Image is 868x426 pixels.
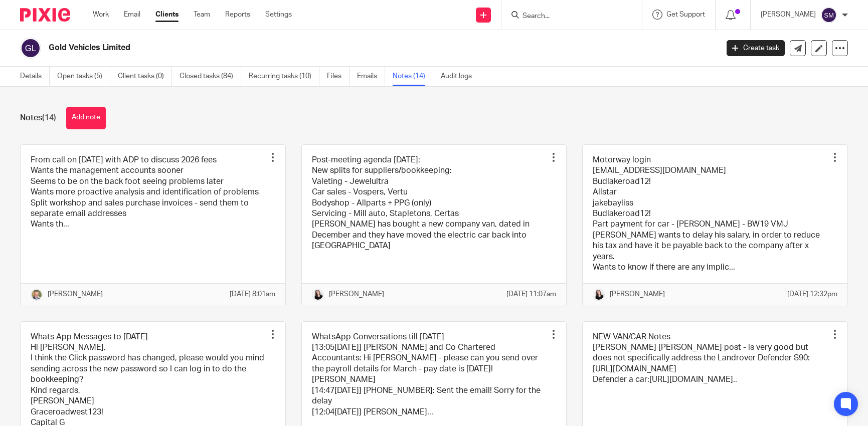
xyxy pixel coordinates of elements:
[66,107,106,129] button: Add note
[593,289,605,301] img: HR%20Andrew%20Price_Molly_Poppy%20Jakes%20Photography-7.jpg
[610,289,665,299] p: [PERSON_NAME]
[329,289,384,299] p: [PERSON_NAME]
[48,289,103,299] p: [PERSON_NAME]
[506,289,556,299] p: [DATE] 11:07am
[357,67,385,86] a: Emails
[727,40,785,56] a: Create task
[265,10,292,20] a: Settings
[57,67,110,86] a: Open tasks (5)
[821,7,837,23] img: svg%3E
[155,10,179,20] a: Clients
[118,67,172,86] a: Client tasks (0)
[393,67,433,86] a: Notes (14)
[31,289,43,301] img: High%20Res%20Andrew%20Price%20Accountants_Poppy%20Jakes%20photography-1109.jpg
[761,10,816,20] p: [PERSON_NAME]
[225,10,250,20] a: Reports
[787,289,837,299] p: [DATE] 12:32pm
[441,67,479,86] a: Audit logs
[312,289,324,301] img: HR%20Andrew%20Price_Molly_Poppy%20Jakes%20Photography-7.jpg
[180,67,241,86] a: Closed tasks (84)
[522,12,612,21] input: Search
[666,11,705,18] span: Get Support
[49,43,579,53] h2: Gold Vehicles Limited
[20,38,41,59] img: svg%3E
[20,113,56,123] h1: Notes
[93,10,109,20] a: Work
[124,10,140,20] a: Email
[249,67,319,86] a: Recurring tasks (10)
[230,289,275,299] p: [DATE] 8:01am
[327,67,350,86] a: Files
[42,114,56,122] span: (14)
[20,8,70,22] img: Pixie
[20,67,50,86] a: Details
[194,10,210,20] a: Team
